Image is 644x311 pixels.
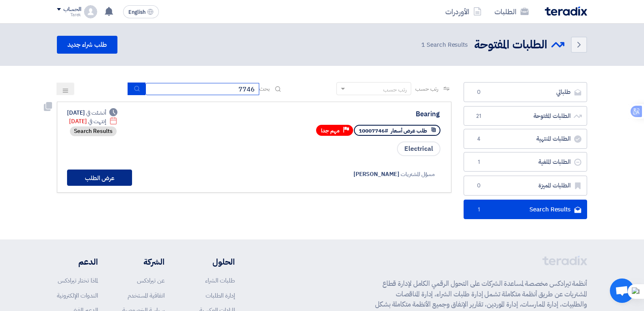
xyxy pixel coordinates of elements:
[122,256,165,268] li: الشركة
[84,5,97,18] img: profile_test.png
[464,176,587,196] a: الطلبات المميزة0
[474,135,484,143] span: 4
[464,129,587,149] a: الطلبات المنتهية4
[86,109,106,117] span: أنشئت في
[205,276,235,285] a: طلبات الشراء
[128,291,165,300] a: اتفاقية المستخدم
[474,112,484,120] span: 21
[277,111,440,118] div: Bearing
[439,2,488,21] a: الأوردرات
[397,141,440,156] span: Electrical
[474,37,547,53] h2: الطلبات المفتوحة
[488,2,535,21] a: الطلبات
[88,117,106,126] span: إنتهت في
[57,13,81,17] div: Tarek
[57,291,98,300] a: الندوات الإلكترونية
[189,256,235,268] li: الحلول
[57,256,98,268] li: الدعم
[610,278,634,303] a: Open chat
[63,6,81,13] div: الحساب
[57,36,117,54] a: طلب شراء جديد
[415,85,438,93] span: رتب حسب
[67,170,132,186] button: عرض الطلب
[464,152,587,172] a: الطلبات الملغية1
[464,200,587,220] a: Search Results1
[58,276,98,285] a: لماذا تختار تيرادكس
[421,40,425,49] span: 1
[137,276,165,285] a: عن تيرادكس
[474,206,484,214] span: 1
[401,170,435,178] span: مسؤل المشتريات
[474,158,484,166] span: 1
[206,291,235,300] a: إدارة الطلبات
[391,127,427,135] span: طلب عرض أسعار
[67,109,117,117] div: [DATE]
[353,170,399,178] span: [PERSON_NAME]
[421,40,468,50] span: Search Results
[123,5,159,18] button: English
[128,9,145,15] span: English
[69,117,117,126] div: [DATE]
[474,182,484,190] span: 0
[145,83,259,95] input: ابحث بعنوان أو رقم الطلب
[321,127,340,135] span: مهم جدا
[259,85,270,93] span: بحث
[383,85,407,94] div: رتب حسب
[70,126,117,136] div: Search Results
[464,106,587,126] a: الطلبات المفتوحة21
[464,82,587,102] a: طلباتي0
[545,7,587,16] img: Teradix logo
[359,127,388,135] span: #10007746
[474,88,484,96] span: 0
